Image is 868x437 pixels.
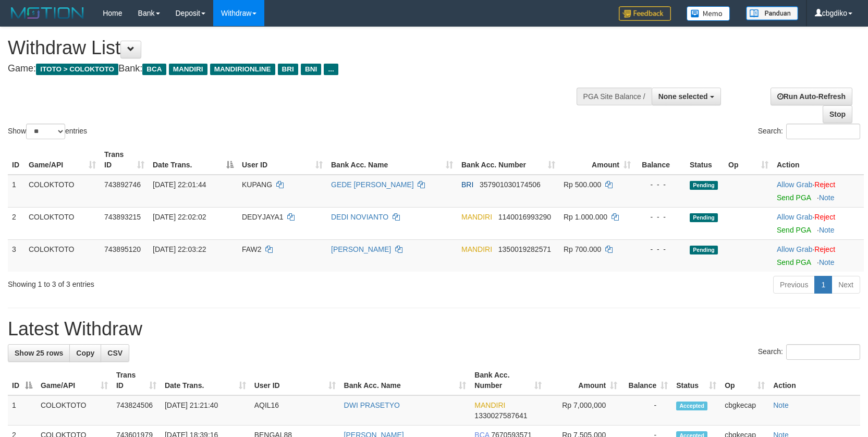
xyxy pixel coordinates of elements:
th: Status: activate to sort column ascending [672,366,720,395]
th: Date Trans.: activate to sort column ascending [161,366,250,395]
a: Reject [814,245,835,253]
th: Status [686,145,724,175]
span: MANDIRIONLINE [210,64,275,75]
td: COLOKTOTO [25,239,100,272]
span: [DATE] 22:01:44 [153,180,206,189]
span: DEDYJAYA1 [242,213,284,221]
td: 3 [8,239,25,272]
th: Date Trans.: activate to sort column descending [149,145,238,175]
img: Button%20Memo.svg [687,6,730,21]
a: Next [832,276,860,294]
th: Op: activate to sort column ascending [724,145,773,175]
th: User ID: activate to sort column ascending [250,366,340,395]
input: Search: [786,124,860,139]
span: Copy 1350019282571 to clipboard [498,245,551,253]
a: Allow Grab [777,213,812,221]
div: Showing 1 to 3 of 3 entries [8,275,354,289]
span: [DATE] 22:03:22 [153,245,206,253]
a: Copy [69,344,101,362]
th: Action [769,366,860,395]
a: Send PGA [777,258,811,266]
h1: Withdraw List [8,38,568,58]
div: PGA Site Balance / [577,88,652,105]
span: [DATE] 22:02:02 [153,213,206,221]
a: Reject [814,180,835,189]
div: - - - [639,179,681,190]
label: Search: [758,344,860,360]
button: None selected [652,88,721,105]
td: [DATE] 21:21:40 [161,395,250,426]
span: FAW2 [242,245,262,253]
th: Amount: activate to sort column ascending [546,366,621,395]
span: Copy [76,349,94,357]
th: Bank Acc. Name: activate to sort column ascending [340,366,471,395]
a: Reject [814,213,835,221]
th: Trans ID: activate to sort column ascending [112,366,161,395]
div: - - - [639,212,681,222]
span: BCA [142,64,166,75]
th: Action [773,145,864,175]
span: BNI [301,64,321,75]
td: 743824506 [112,395,161,426]
span: BRI [278,64,298,75]
h1: Latest Withdraw [8,319,860,339]
th: Op: activate to sort column ascending [720,366,769,395]
td: 1 [8,395,36,426]
span: ... [324,64,338,75]
span: MANDIRI [169,64,207,75]
th: ID: activate to sort column descending [8,366,36,395]
a: Send PGA [777,193,811,202]
th: Bank Acc. Number: activate to sort column ascending [457,145,559,175]
td: cbgkecap [720,395,769,426]
td: 1 [8,175,25,208]
img: panduan.png [746,6,798,20]
span: MANDIRI [461,245,492,253]
a: Send PGA [777,226,811,234]
th: Trans ID: activate to sort column ascending [100,145,149,175]
div: - - - [639,244,681,254]
a: Note [819,258,835,266]
a: Stop [823,105,852,123]
a: 1 [814,276,832,294]
a: DEDI NOVIANTO [331,213,388,221]
span: Show 25 rows [15,349,63,357]
a: Show 25 rows [8,344,70,362]
a: DWI PRASETYO [344,401,400,409]
th: Game/API: activate to sort column ascending [36,366,112,395]
label: Show entries [8,124,87,139]
img: MOTION_logo.png [8,5,87,21]
th: User ID: activate to sort column ascending [238,145,327,175]
span: CSV [107,349,123,357]
span: MANDIRI [461,213,492,221]
span: None selected [658,92,708,101]
td: COLOKTOTO [25,207,100,239]
img: Feedback.jpg [619,6,671,21]
td: COLOKTOTO [25,175,100,208]
a: Allow Grab [777,245,812,253]
span: · [777,180,814,189]
h4: Game: Bank: [8,64,568,74]
span: Rp 500.000 [564,180,601,189]
select: Showentries [26,124,65,139]
span: 743892746 [104,180,141,189]
span: Copy 1330027587641 to clipboard [474,411,527,420]
td: · [773,207,864,239]
span: Copy 357901030174506 to clipboard [480,180,541,189]
label: Search: [758,124,860,139]
span: KUPANG [242,180,272,189]
span: Accepted [676,402,707,410]
th: Bank Acc. Name: activate to sort column ascending [327,145,457,175]
a: GEDE [PERSON_NAME] [331,180,414,189]
input: Search: [786,344,860,360]
span: BRI [461,180,473,189]
span: Rp 700.000 [564,245,601,253]
span: 743893215 [104,213,141,221]
th: Amount: activate to sort column ascending [559,145,635,175]
span: Pending [690,213,718,222]
td: · [773,239,864,272]
span: MANDIRI [474,401,505,409]
td: 2 [8,207,25,239]
td: AQIL16 [250,395,340,426]
a: [PERSON_NAME] [331,245,391,253]
span: · [777,245,814,253]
